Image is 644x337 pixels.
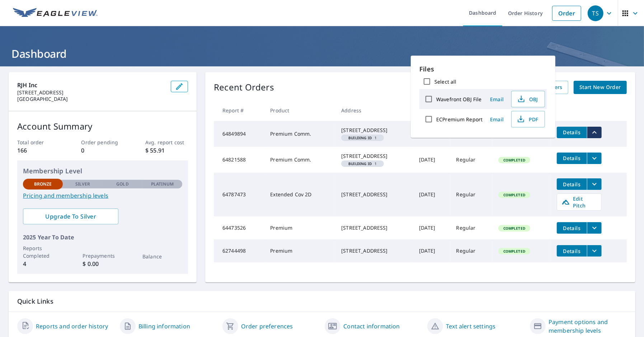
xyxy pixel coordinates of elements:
label: Wavefront OBJ File [436,96,481,103]
button: detailsBtn-64473526 [557,222,587,234]
td: [DATE] [413,216,450,239]
td: 62744498 [214,239,264,262]
p: Balance [142,253,182,260]
span: Completed [499,158,530,163]
span: Upgrade To Silver [29,212,113,220]
p: [GEOGRAPHIC_DATA] [17,96,165,102]
p: Total order [17,139,60,146]
td: Regular [451,173,493,216]
td: 64473526 [214,216,264,239]
div: TS [588,5,603,21]
p: Gold [116,181,128,187]
span: Start New Order [579,83,621,92]
button: filesDropdownBtn-62744498 [587,245,602,257]
span: Details [561,248,583,254]
p: Order pending [81,139,124,146]
a: Billing information [138,322,190,331]
p: 166 [17,146,60,155]
td: Premium [264,216,335,239]
a: Order preferences [241,322,293,331]
p: 4 [23,259,63,268]
td: 64849894 [214,121,264,147]
span: Completed [499,192,530,197]
div: [STREET_ADDRESS] [341,127,408,134]
td: 64821588 [214,147,264,173]
div: [STREET_ADDRESS] [341,247,408,254]
p: Platinum [151,181,174,187]
span: Completed [499,226,530,231]
em: Building ID [348,136,372,140]
a: Text alert settings [446,322,495,331]
th: Product [264,100,335,121]
span: Edit Pitch [561,195,597,209]
button: detailsBtn-64849894 [557,127,587,138]
span: OBJ [516,95,539,103]
p: [STREET_ADDRESS] [17,89,165,96]
button: filesDropdownBtn-64473526 [587,222,602,234]
p: 2025 Year To Date [23,233,182,242]
th: Report # [214,100,264,121]
p: Avg. report cost [145,139,188,146]
td: [DATE] [413,173,450,216]
span: Details [561,225,583,231]
div: [STREET_ADDRESS] [341,224,408,231]
th: Address [335,100,413,121]
span: Completed [499,249,530,254]
td: Premium Comm. [264,147,335,173]
td: Regular [451,216,493,239]
span: 1 [344,162,381,165]
button: detailsBtn-62744498 [557,245,587,257]
p: $ 0.00 [83,259,123,268]
button: Email [485,94,508,105]
p: Quick Links [17,297,627,306]
td: Premium [264,239,335,262]
label: Select all [434,78,456,85]
a: Payment options and membership levels [549,318,627,335]
span: Details [561,129,583,136]
a: Contact information [343,322,400,331]
div: [STREET_ADDRESS] [341,191,408,198]
td: Regular [451,147,493,173]
td: Extended Cov 2D [264,173,335,216]
button: detailsBtn-64787473 [557,178,587,190]
td: [DATE] [413,239,450,262]
td: Regular [451,239,493,262]
p: $ 55.91 [145,146,188,155]
button: PDF [511,111,545,127]
img: EV Logo [13,8,98,19]
span: Email [488,96,506,103]
p: Files [419,64,547,74]
button: filesDropdownBtn-64821588 [587,153,602,164]
span: PDF [516,115,539,123]
a: Upgrade To Silver [23,209,118,224]
button: filesDropdownBtn-64787473 [587,178,602,190]
button: Email [485,114,508,125]
td: Premium Comm. [264,121,335,147]
button: detailsBtn-64821588 [557,153,587,164]
span: Details [561,155,583,162]
td: [DATE] [413,147,450,173]
div: [STREET_ADDRESS] [341,153,408,160]
button: OBJ [511,91,545,107]
h1: Dashboard [9,46,635,61]
span: 1 [344,136,381,140]
a: Start New Order [574,81,627,94]
p: Membership Level [23,166,182,176]
p: Account Summary [17,120,188,133]
span: Email [488,116,506,123]
p: RJH Inc [17,81,165,89]
p: Recent Orders [214,81,274,94]
label: ECPremium Report [436,116,483,123]
p: Silver [75,181,90,187]
a: Pricing and membership levels [23,191,182,200]
a: Reports and order history [36,322,108,331]
em: Building ID [348,162,372,165]
a: Edit Pitch [557,193,602,211]
span: Details [561,181,583,188]
p: Prepayments [83,252,123,259]
button: filesDropdownBtn-64849894 [587,127,602,138]
p: Reports Completed [23,244,63,259]
p: 0 [81,146,124,155]
td: 64787473 [214,173,264,216]
a: Order [552,6,581,21]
